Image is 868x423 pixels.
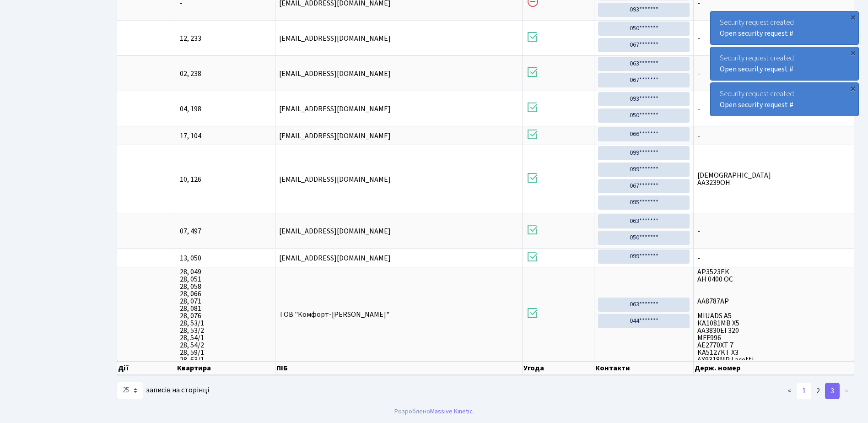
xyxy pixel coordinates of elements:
span: [EMAIL_ADDRESS][DOMAIN_NAME] [279,104,391,114]
span: - [697,35,850,42]
a: Open security request # [720,64,793,74]
th: Квартира [176,361,276,375]
span: 02, 238 [180,70,272,77]
span: - [697,105,850,113]
a: < [782,383,797,399]
span: [DEMOGRAPHIC_DATA] АА3239ОН [697,172,850,186]
div: × [848,12,857,22]
th: Дії [117,361,176,375]
span: ТОВ "Комфорт-[PERSON_NAME]" [279,309,389,320]
div: Security request created [711,47,858,80]
div: Security request created [711,11,858,44]
a: 2 [811,383,825,399]
span: [EMAIL_ADDRESS][DOMAIN_NAME] [279,253,391,263]
span: - [697,228,850,235]
span: 04, 198 [180,105,272,113]
label: записів на сторінці [117,382,209,399]
a: Massive Kinetic [430,407,473,416]
th: Держ. номер [694,361,854,375]
a: Open security request # [720,28,793,38]
span: [EMAIL_ADDRESS][DOMAIN_NAME] [279,33,391,43]
div: × [848,48,857,57]
span: 07, 497 [180,228,272,235]
span: 10, 126 [180,176,272,183]
span: [EMAIL_ADDRESS][DOMAIN_NAME] [279,131,391,141]
div: Розроблено . [394,407,474,417]
span: 13, 050 [180,255,272,262]
span: - [697,132,850,140]
a: Open security request # [720,100,793,110]
span: [EMAIL_ADDRESS][DOMAIN_NAME] [279,69,391,79]
span: - [697,70,850,77]
span: AP3523EK АН 0400 ОС АА8787АР MIUADS A5 КА1081МВ X5 АА3830ЕІ 320 MFF996 AE2770XT 7 KA5127KT X3 AX9... [697,268,850,360]
div: × [848,84,857,93]
span: - [697,255,850,262]
select: записів на сторінці [117,382,143,399]
span: [EMAIL_ADDRESS][DOMAIN_NAME] [279,226,391,236]
th: ПІБ [275,361,522,375]
span: 12, 233 [180,35,272,42]
span: 17, 104 [180,132,272,140]
div: Security request created [711,83,858,116]
a: 1 [797,383,811,399]
th: Контакти [594,361,693,375]
span: 28, 049 28, 051 28, 058 28, 066 28, 071 28, 081 28, 076 28, 53/1 28, 53/2 28, 54/1 28, 54/2 28, 5... [180,268,272,360]
th: Угода [523,361,595,375]
a: 3 [825,383,840,399]
span: [EMAIL_ADDRESS][DOMAIN_NAME] [279,174,391,184]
